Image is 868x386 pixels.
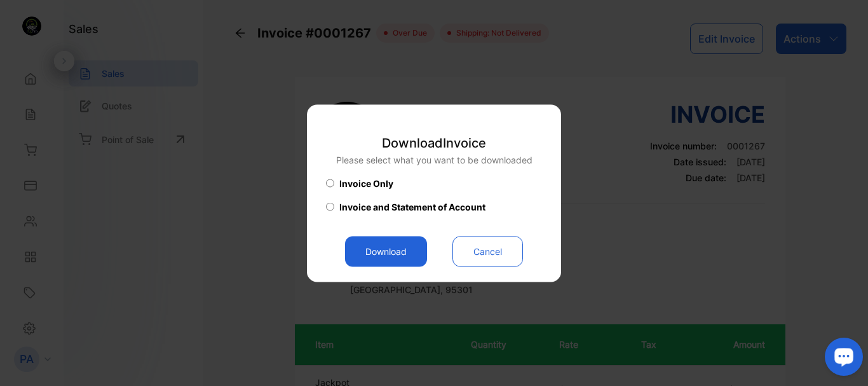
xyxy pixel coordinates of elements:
[336,133,532,152] p: Download Invoice
[345,236,427,266] button: Download
[452,236,523,266] button: Cancel
[339,176,393,190] span: Invoice Only
[336,153,532,166] p: Please select what you want to be downloaded
[339,200,485,213] span: Invoice and Statement of Account
[815,333,868,386] iframe: LiveChat chat widget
